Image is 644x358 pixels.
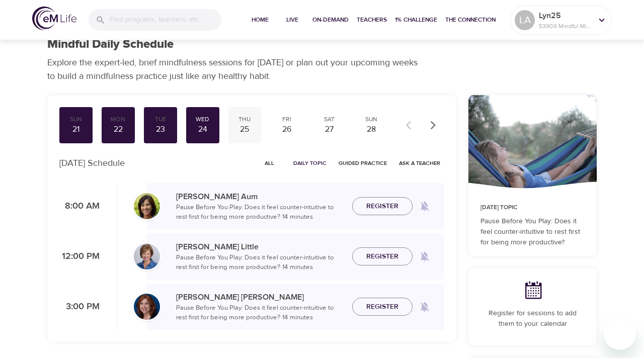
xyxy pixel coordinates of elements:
[312,15,349,25] span: On-Demand
[59,300,100,314] p: 3:00 PM
[604,318,636,350] iframe: Button to launch messaging window
[148,124,173,135] div: 23
[63,115,89,124] div: Sun
[47,37,174,52] h1: Mindful Daily Schedule
[316,115,342,124] div: Sat
[366,250,398,263] span: Register
[352,247,413,266] button: Register
[395,155,444,171] button: Ask a Teacher
[359,124,384,135] div: 28
[59,200,100,213] p: 8:00 AM
[63,124,89,135] div: 21
[335,155,391,171] button: Guided Practice
[134,243,160,270] img: Kerry_Little_Headshot_min.jpg
[274,124,299,135] div: 26
[339,158,387,168] span: Guided Practice
[515,10,535,30] div: LA
[232,115,258,124] div: Thu
[176,303,344,323] p: Pause Before You Play: Does it feel counter-intuitive to rest first for being more productive? · ...
[106,124,131,135] div: 22
[359,115,384,124] div: Sun
[190,115,215,124] div: Wed
[176,191,344,203] p: [PERSON_NAME] Aum
[134,193,160,219] img: Alisha%20Aum%208-9-21.jpg
[253,155,285,171] button: All
[413,194,437,218] span: Remind me when a class goes live every Wednesday at 8:00 AM
[366,200,398,213] span: Register
[47,56,425,83] p: Explore the expert-led, brief mindfulness sessions for [DATE] or plan out your upcoming weeks to ...
[232,124,258,135] div: 25
[110,9,221,31] input: Find programs, teachers, etc...
[106,115,131,124] div: Mon
[480,216,585,248] p: Pause Before You Play: Does it feel counter-intuitive to rest first for being more productive?
[395,15,437,25] span: 1% Challenge
[257,158,281,168] span: All
[32,7,76,30] img: logo
[413,295,437,319] span: Remind me when a class goes live every Wednesday at 3:00 PM
[413,244,437,268] span: Remind me when a class goes live every Wednesday at 12:00 PM
[480,203,585,212] p: [DATE] Topic
[539,10,592,22] p: Lyn25
[480,308,585,329] p: Register for sessions to add them to your calendar
[445,15,496,25] span: The Connection
[316,124,342,135] div: 27
[399,158,440,168] span: Ask a Teacher
[59,250,100,263] p: 12:00 PM
[289,155,331,171] button: Daily Topic
[293,158,327,168] span: Daily Topic
[176,241,344,253] p: [PERSON_NAME] Little
[148,115,173,124] div: Tue
[357,15,387,25] span: Teachers
[274,115,299,124] div: Fri
[366,301,398,313] span: Register
[352,197,413,216] button: Register
[352,298,413,316] button: Register
[176,203,344,222] p: Pause Before You Play: Does it feel counter-intuitive to rest first for being more productive? · ...
[539,22,592,31] p: 53908 Mindful Minutes
[190,124,215,135] div: 24
[176,291,344,303] p: [PERSON_NAME] [PERSON_NAME]
[59,156,125,170] p: [DATE] Schedule
[248,15,272,25] span: Home
[176,253,344,273] p: Pause Before You Play: Does it feel counter-intuitive to rest first for being more productive? · ...
[134,294,160,320] img: Elaine_Smookler-min.jpg
[280,15,304,25] span: Live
